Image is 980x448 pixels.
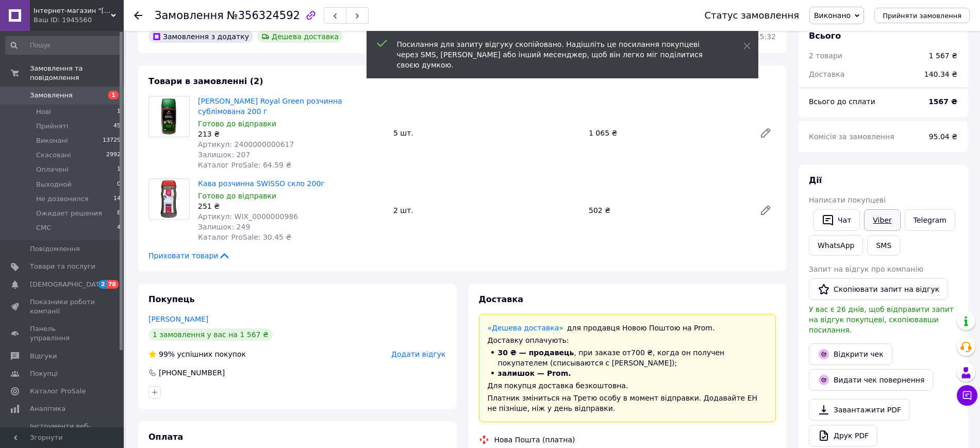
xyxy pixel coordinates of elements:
span: Виконано [814,11,851,20]
span: 78 [107,280,119,289]
a: «Дешева доставка» [488,324,563,332]
div: [PHONE_NUMBER] [158,368,226,378]
span: Оплата [148,432,183,442]
span: Приховати товари [148,251,230,261]
span: Каталог ProSale [30,387,86,396]
div: 1 замовлення у вас на 1 567 ₴ [148,328,273,341]
li: , при заказе от 700 ₴ , когда он получен покупателем (списываются с [PERSON_NAME]); [488,347,768,368]
a: Завантажити PDF [809,399,910,421]
span: Прийняти замовлення [883,12,961,20]
span: У вас є 26 днів, щоб відправити запит на відгук покупцеві, скопіювавши посилання. [809,305,954,334]
span: 2 [98,280,107,289]
input: Пошук [5,36,122,55]
span: Виконані [36,136,68,145]
span: Выходной [36,180,72,189]
span: Артикул: 2400000000617 [198,140,294,148]
div: 251 ₴ [198,201,385,211]
div: для продавця Новою Поштою на Prom. [488,323,768,333]
div: Посилання для запиту відгуку скопійовано. Надішліть це посилання покупцеві через SMS, [PERSON_NAM... [397,39,718,70]
b: 1567 ₴ [928,97,957,106]
div: 502 ₴ [585,203,751,218]
span: 2992 [106,151,121,160]
span: Інтернет-магазин "Dorozhe.net" [34,6,111,15]
span: Залишок: 249 [198,223,250,231]
span: Аналітика [30,404,65,413]
span: Готово до відправки [198,192,276,200]
span: Покупці [30,369,58,378]
span: 8 [117,209,121,218]
div: 1 567 ₴ [929,51,957,61]
span: Написати покупцеві [809,196,886,204]
div: Доставку оплачують: [488,335,768,345]
a: Viber [864,209,900,231]
img: Кава Bellarom Royal Green розчинна сублімована 200 г [158,96,181,137]
div: Платник зміниться на Третю особу в момент відправки. Додавайте ЕН не пізніше, ніж у день відправки. [488,393,768,413]
span: Ожидает решения [36,209,102,218]
span: №356324592 [227,9,300,22]
span: 14 [113,194,121,204]
a: Друк PDF [809,425,877,446]
span: Всього до сплати [809,97,875,106]
span: Запит на відгук про компанію [809,265,923,273]
button: Скопіювати запит на відгук [809,278,948,300]
div: 2 шт. [389,203,585,218]
span: Артикул: WIX_0000000986 [198,212,298,221]
span: 1 [117,165,121,174]
span: Доставка [479,294,524,304]
span: Товари та послуги [30,262,95,271]
div: Для покупця доставка безкоштовна. [488,380,768,391]
div: 5 шт. [389,126,585,140]
span: Повідомлення [30,244,80,254]
div: Дешева доставка [257,30,343,43]
span: Комісія за замовлення [809,132,894,141]
div: Повернутися назад [134,10,142,21]
span: Каталог ProSale: 64.59 ₴ [198,161,291,169]
span: Показники роботи компанії [30,297,95,316]
span: 1 [108,91,119,99]
button: Видати чек повернення [809,369,933,391]
div: Замовлення з додатку [148,30,253,43]
span: [DEMOGRAPHIC_DATA] [30,280,106,289]
span: Залишок: 207 [198,151,250,159]
button: Чат з покупцем [957,385,977,406]
span: Всього [809,31,841,41]
div: Нова Пошта (платна) [492,435,578,445]
span: 4 [117,223,121,233]
span: Відгуки [30,352,57,361]
span: Скасовані [36,151,71,160]
span: Нові [36,107,51,117]
span: 95.04 ₴ [929,132,957,141]
span: 30 ₴ — продавець [498,349,574,357]
a: WhatsApp [809,235,863,256]
a: Кава розчинна SWISSO скло 200г [198,179,325,188]
span: Замовлення та повідомлення [30,64,124,82]
span: 2 товари [809,52,842,60]
span: 99% [159,350,175,358]
a: Відкрити чек [809,343,892,365]
span: Оплачені [36,165,69,174]
div: Ваш ID: 1945560 [34,15,124,25]
span: СМС [36,223,51,233]
span: Прийняті [36,122,68,131]
span: Замовлення [155,9,224,22]
img: Кава розчинна SWISSO скло 200г [159,179,179,219]
span: 1 [117,107,121,117]
a: [PERSON_NAME] Royal Green розчинна сублімована 200 г [198,97,342,115]
span: Не дозвонился [36,194,89,204]
span: залишок — Prom. [498,369,571,377]
div: 140.34 ₴ [918,63,964,86]
a: Редагувати [755,123,776,143]
span: Дії [809,175,822,185]
span: Замовлення [30,91,73,100]
span: 45 [113,122,121,131]
div: успішних покупок [148,349,246,359]
div: 213 ₴ [198,129,385,139]
span: Товари в замовленні (2) [148,76,263,86]
div: 1 065 ₴ [585,126,751,140]
button: SMS [867,235,900,256]
span: Каталог ProSale: 30.45 ₴ [198,233,291,241]
button: Чат [813,209,860,231]
a: [PERSON_NAME] [148,315,208,323]
span: Додати відгук [391,350,445,358]
a: Telegram [905,209,955,231]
